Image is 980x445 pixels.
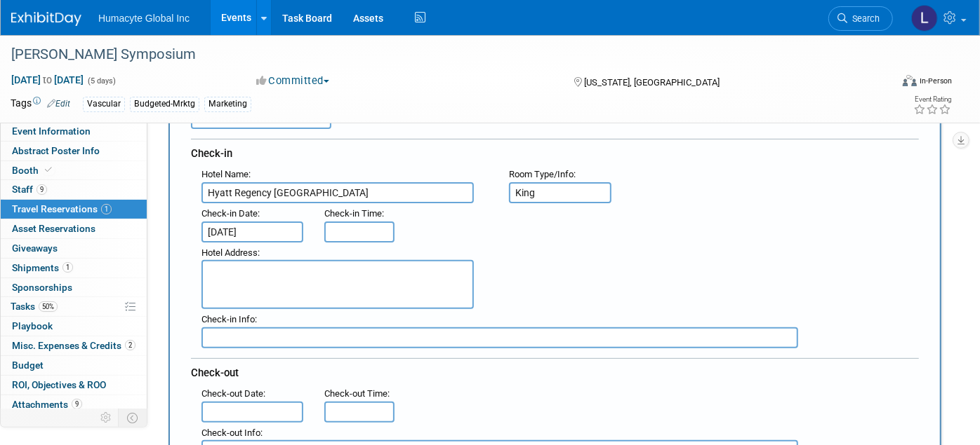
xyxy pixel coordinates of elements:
[119,409,147,427] td: Toggle Event Tabs
[201,247,258,258] span: Hotel Address
[813,73,953,94] div: Event Format
[324,388,388,399] span: Check-out Time
[39,301,58,312] span: 50%
[45,166,52,174] i: Booth reservation complete
[1,259,147,278] a: Shipments1
[101,204,112,214] span: 1
[1,317,147,336] a: Playbook
[201,427,260,438] span: Check-out Info
[72,399,82,409] span: 9
[509,169,576,179] small: :
[913,96,951,103] div: Event Rating
[11,96,70,112] td: Tags
[12,340,135,351] span: Misc. Expenses & Credits
[1,200,147,219] a: Travel Reservations1
[903,75,917,86] img: Format-Inperson.png
[204,97,251,111] div: Marketing
[62,262,73,273] span: 1
[919,76,952,86] div: In-Person
[324,388,390,399] small: :
[12,320,53,331] span: Playbook
[1,336,147,355] a: Misc. Expenses & Credits2
[584,77,720,88] span: [US_STATE], [GEOGRAPHIC_DATA]
[1,161,147,180] a: Booth
[1,122,147,141] a: Event Information
[12,203,112,214] span: Travel Reservations
[12,399,82,410] span: Attachments
[41,74,54,85] span: to
[12,379,106,390] span: ROI, Objectives & ROO
[1,356,147,375] a: Budget
[324,208,382,219] span: Check-in Time
[12,145,100,156] span: Abstract Poster Info
[201,314,257,324] small: :
[11,74,84,86] span: [DATE] [DATE]
[11,12,81,26] img: ExhibitDay
[12,262,73,273] span: Shipments
[201,314,255,324] span: Check-in Info
[201,427,263,438] small: :
[47,99,70,109] a: Edit
[98,13,190,24] span: Humacyte Global Inc
[1,297,147,316] a: Tasks50%
[1,239,147,258] a: Giveaways
[1,142,147,160] a: Abstract Poster Info
[11,301,58,312] span: Tasks
[12,125,91,137] span: Event Information
[191,367,239,379] span: Check-out
[1,219,147,238] a: Asset Reservations
[83,97,125,111] div: Vascular
[125,340,135,350] span: 2
[201,388,263,399] span: Check-out Date
[191,147,232,160] span: Check-in
[201,208,260,219] small: :
[37,184,47,195] span: 9
[324,208,384,219] small: :
[12,223,95,234] span: Asset Reservations
[130,97,199,111] div: Budgeted-Mrktg
[12,184,47,195] span: Staff
[6,42,872,67] div: [PERSON_NAME] Symposium
[1,278,147,297] a: Sponsorships
[12,165,55,176] span: Booth
[94,409,119,427] td: Personalize Event Tab Strip
[12,282,72,293] span: Sponsorships
[847,13,880,24] span: Search
[12,242,58,254] span: Giveaways
[251,74,335,88] button: Committed
[201,169,249,179] span: Hotel Name
[201,247,260,258] small: :
[201,388,265,399] small: :
[509,169,574,179] span: Room Type/Info
[828,6,893,31] a: Search
[1,376,147,395] a: ROI, Objectives & ROO
[201,208,258,219] span: Check-in Date
[8,6,708,20] body: Rich Text Area. Press ALT-0 for help.
[911,5,938,32] img: Linda Hamilton
[1,180,147,199] a: Staff9
[12,360,44,371] span: Budget
[201,169,251,179] small: :
[1,395,147,414] a: Attachments9
[86,76,116,85] span: (5 days)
